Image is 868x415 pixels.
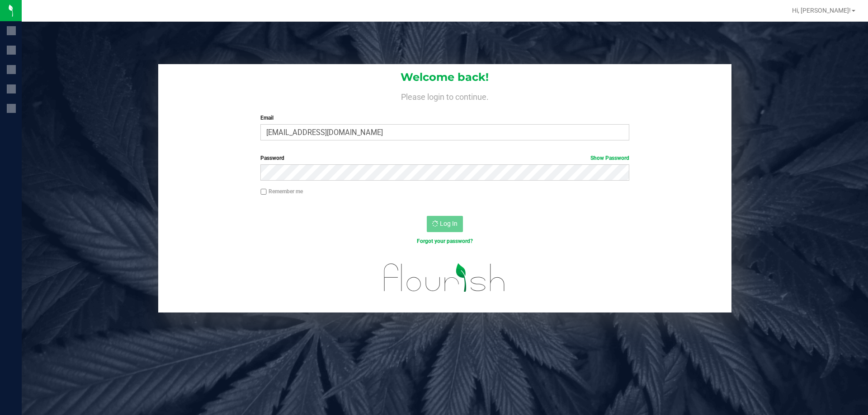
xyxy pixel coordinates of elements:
[158,71,731,83] h1: Welcome back!
[260,114,629,122] label: Email
[590,155,629,161] a: Show Password
[260,189,267,195] input: Remember me
[373,255,516,301] img: flourish_logo.svg
[440,220,458,227] span: Log In
[792,7,851,14] span: Hi, [PERSON_NAME]!
[427,216,463,232] button: Log In
[260,187,303,196] label: Remember me
[158,90,731,101] h4: Please login to continue.
[260,155,284,161] span: Password
[417,238,473,244] a: Forgot your password?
